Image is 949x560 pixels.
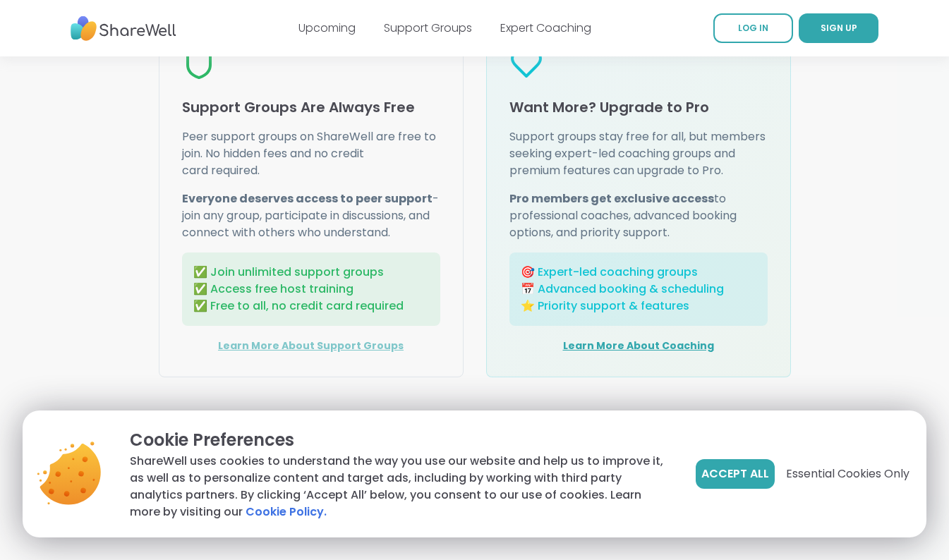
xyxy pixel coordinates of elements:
[509,97,768,117] h4: Want More? Upgrade to Pro
[182,97,440,117] h4: Support Groups Are Always Free
[218,339,404,353] a: Learn More About Support Groups
[738,22,768,34] span: LOG IN
[182,190,433,207] strong: Everyone deserves access to peer support
[713,13,793,43] a: LOG IN
[799,13,878,43] a: SIGN UP
[13,513,936,541] h2: As Seen In
[182,190,440,241] p: - join any group, participate in discussions, and connect with others who understand.
[500,20,591,36] a: Expert Coaching
[384,20,472,36] a: Support Groups
[563,339,714,353] a: Learn More About Coaching
[182,128,440,179] p: Peer support groups on ShareWell are free to join. No hidden fees and no credit card required.
[130,453,673,521] p: ShareWell uses cookies to understand the way you use our website and help us to improve it, as we...
[193,264,429,315] p: ✅ Join unlimited support groups ✅ Access free host training ✅ Free to all, no credit card required
[696,459,775,489] button: Accept All
[298,20,356,36] a: Upcoming
[821,22,857,34] span: SIGN UP
[521,264,756,315] p: 🎯 Expert-led coaching groups 📅 Advanced booking & scheduling ⭐ Priority support & features
[246,504,327,521] a: Cookie Policy.
[509,190,768,241] p: to professional coaches, advanced booking options, and priority support.
[701,465,769,482] span: Accept All
[509,128,768,179] p: Support groups stay free for all, but members seeking expert-led coaching groups and premium feat...
[509,190,714,207] strong: Pro members get exclusive access
[130,427,673,453] p: Cookie Preferences
[71,9,176,48] img: ShareWell Nav Logo
[786,465,909,482] span: Essential Cookies Only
